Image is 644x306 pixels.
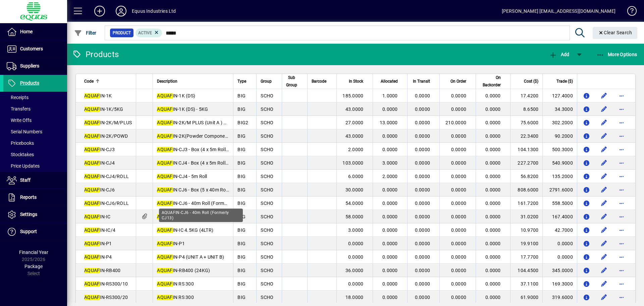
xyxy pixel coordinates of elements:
span: 0.0000 [485,120,501,125]
a: Write Offs [3,115,67,126]
span: IN-CJ4 [84,160,115,166]
span: 0.0000 [415,147,430,152]
td: 31.0200 [510,210,543,223]
span: 0.0000 [415,93,430,98]
a: Staff [3,172,67,189]
span: IN-CJ3 - Box (4 x 5m Rolls) [157,147,230,152]
button: Edit [599,252,609,262]
span: IN-2K(Powder Component Only) 25KG [157,133,255,139]
span: BIG [237,227,246,233]
em: AQUAF [84,241,100,246]
button: More options [616,171,627,182]
span: 0.0000 [451,93,467,98]
div: [PERSON_NAME] [EMAIL_ADDRESS][DOMAIN_NAME] [502,6,615,16]
span: Filter [74,30,97,36]
a: Home [3,24,67,40]
em: AQUAF [84,268,100,273]
span: IN-P1 [84,241,112,246]
em: AQUAF [84,187,100,192]
span: BIG [237,241,246,246]
span: IN-P1 [157,241,185,246]
td: 0.0000 [542,237,577,250]
em: AQUAF [157,254,172,260]
span: SCHO [261,201,273,206]
span: 0.0000 [485,268,501,273]
span: 0.0000 [348,281,364,287]
a: Receipts [3,92,67,103]
a: Customers [3,41,67,57]
span: BIG [237,93,246,98]
button: Edit [599,198,609,209]
td: 558.5000 [542,196,577,210]
span: 0.0000 [415,241,430,246]
span: SCHO [261,93,273,98]
span: IN-RB400 [84,268,120,273]
em: AQUAF [84,214,100,219]
em: AQUAF [84,254,100,260]
button: Edit [599,211,609,222]
span: 36.0000 [345,268,364,273]
button: Edit [599,158,609,168]
span: IN-IC 4.5KG (4LTR) [157,227,213,233]
span: SCHO [261,254,273,260]
em: AQUAF [157,120,172,125]
span: Description [157,78,177,85]
em: AQUAF [157,214,172,219]
span: IN-2K/M/PLUS [84,120,132,125]
button: More options [616,144,627,155]
span: SCHO [261,120,273,125]
em: AQUAF [84,93,100,98]
span: IN-1K (DS) - 5KG [157,106,208,112]
div: Equus Industries Ltd [132,6,176,16]
em: AQUAF [157,227,172,233]
span: SCHO [261,268,273,273]
a: Knowledge Base [622,1,636,23]
td: 42.7000 [542,223,577,237]
span: 0.0000 [451,214,467,219]
span: Clear Search [598,30,632,35]
span: 54.0000 [345,201,364,206]
button: More options [616,292,627,303]
button: More options [616,198,627,209]
span: SCHO [261,227,273,233]
span: 0.0000 [415,214,430,219]
span: 0.0000 [485,160,501,166]
span: 0.0000 [382,241,398,246]
span: 0.0000 [382,281,398,287]
span: SCHO [261,281,273,287]
button: Filter [72,27,98,39]
span: 0.0000 [485,241,501,246]
td: 56.8200 [510,170,543,183]
span: IN-CJ4/ROLL [84,174,129,179]
span: Pricebooks [7,140,34,146]
span: 0.0000 [485,281,501,287]
td: 169.3000 [542,277,577,291]
span: IN CJ4 - Box (4 x 5m Rolls) [157,160,229,166]
button: Edit [599,278,609,289]
span: 0.0000 [485,187,501,192]
span: 43.0000 [345,106,364,112]
span: SCHO [261,133,273,139]
button: More Options [595,48,639,60]
button: More options [616,265,627,276]
span: IN RS 300 [157,281,194,287]
span: 43.0000 [345,133,364,139]
span: Serial Numbers [7,129,42,134]
button: More options [616,238,627,249]
div: AQUAFIN-CJ6 - 40m Roll (Formerly CJ13) [159,209,243,222]
span: 13.0000 [380,120,398,125]
span: 0.0000 [485,174,501,179]
span: Receipts [7,95,29,100]
span: 0.0000 [382,254,398,260]
span: Products [20,80,39,86]
button: Profile [110,5,132,17]
span: BIG [237,133,246,139]
span: 0.0000 [415,120,430,125]
span: BIG [237,281,246,287]
em: AQUAF [84,147,100,152]
span: IN-RB400 (24KG) [157,268,210,273]
a: Settings [3,206,67,223]
button: More options [616,211,627,222]
div: On Order [444,78,472,85]
td: 22.3400 [510,129,543,143]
